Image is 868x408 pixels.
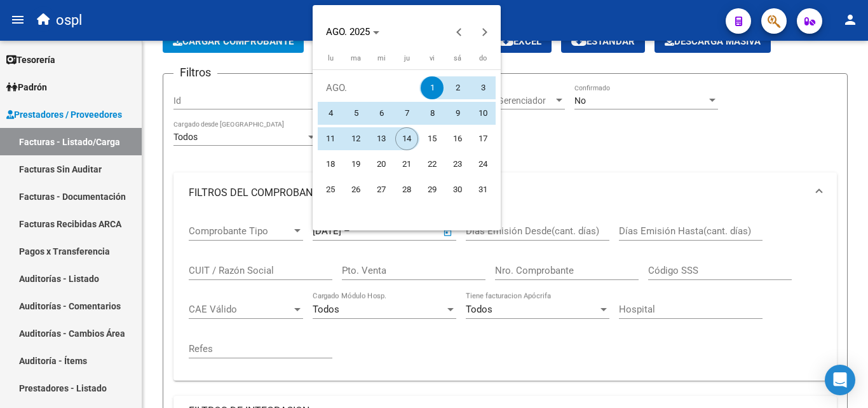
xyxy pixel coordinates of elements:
button: 30 de agosto de 2025 [445,177,470,202]
button: 15 de agosto de 2025 [419,126,445,151]
button: 17 de agosto de 2025 [470,126,496,151]
button: 21 de agosto de 2025 [394,151,419,177]
span: ma [351,54,361,62]
span: 8 [421,102,444,125]
span: 30 [446,178,469,201]
span: 31 [471,178,494,201]
button: 16 de agosto de 2025 [445,126,470,151]
button: 2 de agosto de 2025 [445,75,470,101]
button: 24 de agosto de 2025 [470,151,496,177]
span: sá [454,54,461,62]
span: 4 [319,102,342,125]
span: 19 [344,153,367,176]
span: 26 [344,178,367,201]
button: 10 de agosto de 2025 [470,101,496,126]
span: 17 [471,127,494,150]
span: 1 [421,76,444,99]
button: 7 de agosto de 2025 [394,101,419,126]
button: 20 de agosto de 2025 [369,151,394,177]
div: Open Intercom Messenger [825,365,855,395]
button: 4 de agosto de 2025 [318,101,343,126]
span: 15 [421,127,444,150]
span: 24 [471,153,494,176]
span: 20 [370,153,393,176]
span: 13 [370,127,393,150]
span: 28 [395,178,418,201]
button: 31 de agosto de 2025 [470,177,496,202]
span: 21 [395,153,418,176]
button: 8 de agosto de 2025 [419,101,445,126]
button: 25 de agosto de 2025 [318,177,343,202]
button: 22 de agosto de 2025 [419,151,445,177]
span: lu [328,54,334,62]
span: 11 [319,127,342,150]
span: 16 [446,127,469,150]
button: 19 de agosto de 2025 [343,151,369,177]
span: mi [377,54,386,62]
button: 6 de agosto de 2025 [369,101,394,126]
button: 3 de agosto de 2025 [470,75,496,101]
span: 12 [344,127,367,150]
button: Previous month [447,19,472,45]
button: Choose month and year [321,20,384,43]
span: 22 [421,153,444,176]
span: 29 [421,178,444,201]
span: do [479,54,487,62]
button: 11 de agosto de 2025 [318,126,343,151]
button: 28 de agosto de 2025 [394,177,419,202]
button: 12 de agosto de 2025 [343,126,369,151]
button: 29 de agosto de 2025 [419,177,445,202]
span: AGO. 2025 [326,26,370,38]
span: 18 [319,153,342,176]
button: 5 de agosto de 2025 [343,101,369,126]
button: Next month [472,19,498,45]
span: vi [430,54,435,62]
button: 13 de agosto de 2025 [369,126,394,151]
span: 25 [319,178,342,201]
button: 26 de agosto de 2025 [343,177,369,202]
button: 18 de agosto de 2025 [318,151,343,177]
button: 14 de agosto de 2025 [394,126,419,151]
button: 23 de agosto de 2025 [445,151,470,177]
span: 23 [446,153,469,176]
span: 3 [471,76,494,99]
span: 14 [395,127,418,150]
span: 6 [370,102,393,125]
span: 5 [344,102,367,125]
button: 1 de agosto de 2025 [419,75,445,101]
button: 9 de agosto de 2025 [445,101,470,126]
span: ju [404,54,410,62]
span: 27 [370,178,393,201]
span: 2 [446,76,469,99]
span: 9 [446,102,469,125]
span: 7 [395,102,418,125]
button: 27 de agosto de 2025 [369,177,394,202]
span: 10 [471,102,494,125]
td: AGO. [318,75,419,101]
